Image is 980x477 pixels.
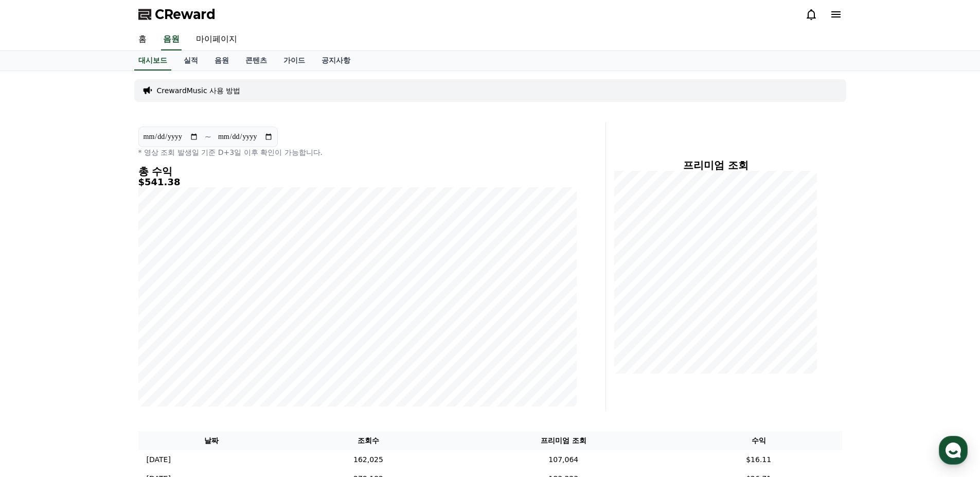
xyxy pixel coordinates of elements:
a: 콘텐츠 [237,51,275,70]
th: 프리미엄 조회 [452,431,675,450]
th: 날짜 [138,431,286,450]
td: 162,025 [285,450,452,469]
td: $16.11 [675,450,842,469]
th: 조회수 [285,431,452,450]
a: CrewardMusic 사용 방법 [157,85,241,96]
a: 마이페이지 [188,29,245,50]
a: 음원 [161,29,182,50]
h4: 총 수익 [138,166,577,177]
p: ~ [205,131,211,143]
span: CReward [155,6,216,23]
h4: 프리미엄 조회 [614,160,817,171]
a: 홈 [130,29,155,50]
p: * 영상 조회 발생일 기준 D+3일 이후 확인이 가능합니다. [138,147,577,157]
td: 107,064 [452,450,675,469]
a: 대시보드 [134,51,171,70]
a: 음원 [206,51,237,70]
th: 수익 [675,431,842,450]
p: [DATE] [147,454,171,465]
a: 공지사항 [313,51,359,70]
a: CReward [138,6,216,23]
a: 가이드 [275,51,313,70]
a: 실적 [175,51,206,70]
h5: $541.38 [138,177,577,187]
